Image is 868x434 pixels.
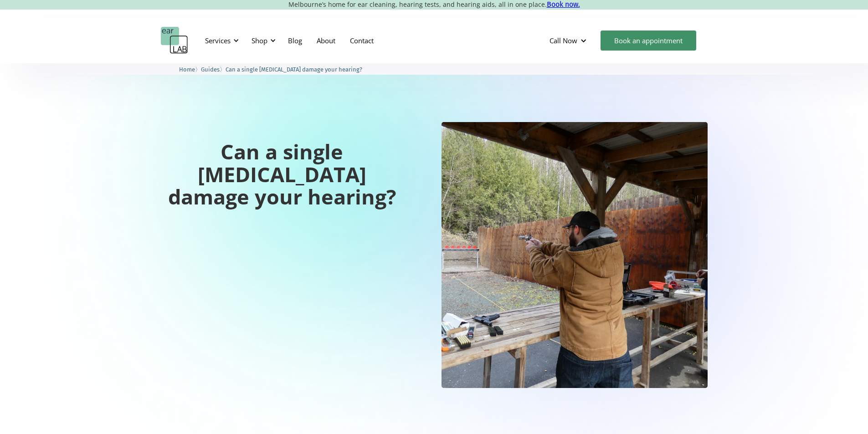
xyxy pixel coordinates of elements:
[205,36,231,45] div: Services
[179,66,195,73] span: Home
[161,140,403,208] h1: Can a single [MEDICAL_DATA] damage your hearing?
[200,27,241,54] div: Services
[226,66,362,73] span: Can a single [MEDICAL_DATA] damage your hearing?
[201,65,220,73] a: Guides
[542,27,596,54] div: Call Now
[246,27,278,54] div: Shop
[201,66,220,73] span: Guides
[550,36,577,45] div: Call Now
[442,122,708,388] img: Can a single gunshot damage your hearing?
[179,65,195,73] a: Home
[601,31,696,51] a: Book an appointment
[179,65,201,74] li: 〉
[281,27,309,54] a: Blog
[161,27,188,54] a: home
[343,27,381,54] a: Contact
[252,36,267,45] div: Shop
[226,65,362,73] a: Can a single [MEDICAL_DATA] damage your hearing?
[309,27,343,54] a: About
[201,65,226,74] li: 〉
